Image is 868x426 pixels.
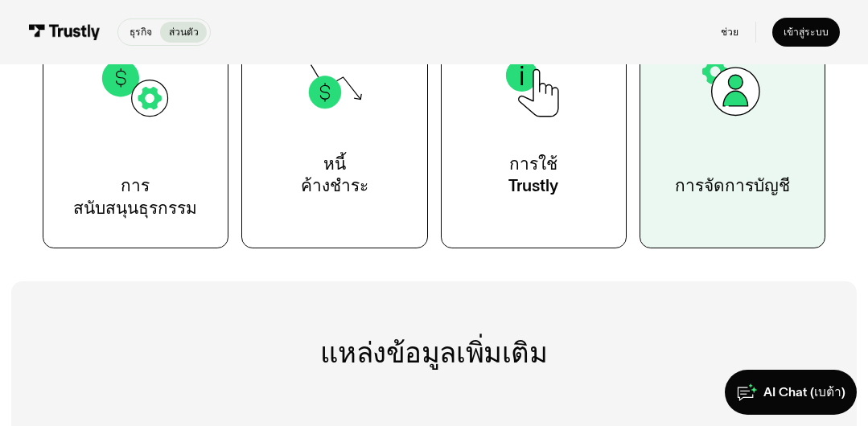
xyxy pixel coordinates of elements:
[640,23,825,248] a: การจัดการบัญชี
[508,176,558,195] font: Trustly
[725,370,858,415] a: AI Chat (เบต้า)
[721,26,738,39] a: ช่วย
[784,27,829,37] font: เข้าสู่ระบบ
[121,22,161,42] a: ธุรกิจ
[301,176,368,195] font: ค้างชำระ
[772,18,840,47] a: เข้าสู่ระบบ
[160,22,207,42] a: ส่วนตัว
[138,199,197,217] font: ธุรกรรม
[73,176,150,217] font: การสนับสนุน
[441,23,627,248] a: การใช้Trustly
[721,27,738,37] font: ช่วย
[754,176,790,195] font: บัญชี
[130,27,152,37] font: ธุรกิจ
[675,176,754,195] font: การจัดการ
[241,23,427,248] a: หนี้ค้างชำระ
[28,24,101,39] img: โลโก้ Trustly
[763,385,845,399] font: AI Chat (เบต้า)
[320,337,547,368] font: แหล่งข้อมูลเพิ่มเติม
[169,27,199,37] font: ส่วนตัว
[323,154,346,173] font: หนี้
[43,23,228,248] a: การสนับสนุนธุรกรรม
[509,154,557,173] font: การใช้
